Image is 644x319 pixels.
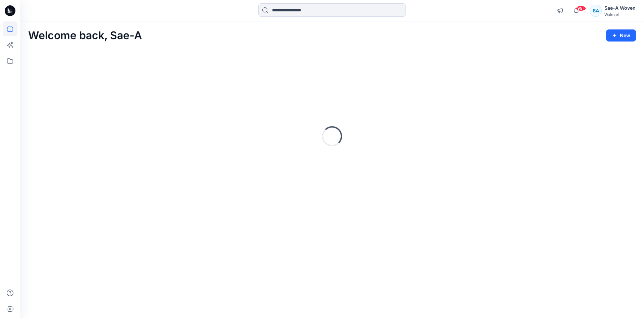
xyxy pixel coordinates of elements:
[28,29,142,42] h2: Welcome back, Sae-A
[576,6,586,11] span: 99+
[606,29,636,42] button: New
[604,4,636,12] div: Sae-A Woven
[604,12,636,17] div: Walmart
[590,5,602,17] div: SA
